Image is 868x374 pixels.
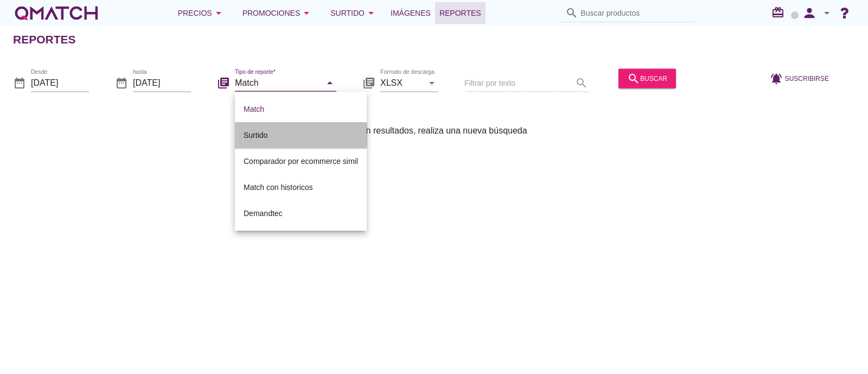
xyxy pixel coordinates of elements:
h2: Reportes [13,31,76,48]
i: arrow_drop_down [365,7,378,20]
i: redeem [771,6,789,19]
i: library_books [362,76,375,89]
i: search [565,7,578,20]
button: Suscribirse [761,68,838,88]
a: white-qmatch-logo [13,2,100,24]
button: Surtido [322,2,386,24]
div: Match con historicos [244,181,358,194]
div: Comparador por ecommerce simil [244,155,358,168]
i: arrow_drop_down [425,76,438,89]
i: date_range [115,76,128,89]
div: Demandtec [244,207,358,220]
input: Tipo de reporte* [235,74,321,91]
span: Sin resultados, realiza una nueva búsqueda [358,124,527,137]
i: person [799,5,820,21]
a: Imágenes [386,2,435,24]
span: Imágenes [391,7,431,20]
i: notifications_active [770,72,785,85]
div: Surtido [330,7,378,20]
div: Match [244,103,358,116]
i: search [627,72,640,85]
div: Promociones [242,7,314,20]
button: Precios [169,2,234,24]
div: Precios [178,7,225,20]
i: arrow_drop_down [300,7,313,20]
input: hasta [133,74,191,91]
a: Reportes [435,2,486,24]
input: Buscar productos [580,4,689,22]
button: buscar [618,68,676,88]
input: Desde [31,74,89,91]
i: arrow_drop_down [212,7,225,20]
span: Suscribirse [785,73,829,83]
div: Surtido [244,129,358,142]
div: buscar [627,72,667,85]
input: Formato de descarga [380,74,423,91]
i: library_books [217,76,230,89]
i: arrow_drop_down [820,7,833,20]
button: Promociones [234,2,322,24]
span: Reportes [439,7,481,20]
i: arrow_drop_down [323,76,336,89]
i: date_range [13,76,26,89]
